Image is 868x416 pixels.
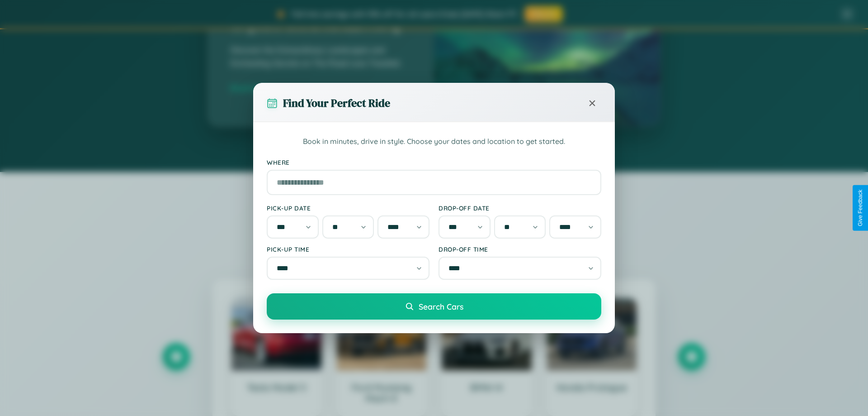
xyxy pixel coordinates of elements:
label: Pick-up Time [267,245,429,253]
h3: Find Your Perfect Ride [283,96,390,110]
button: Search Cars [267,293,601,320]
span: Search Cars [419,301,463,311]
p: Book in minutes, drive in style. Choose your dates and location to get started. [267,136,601,148]
label: Pick-up Date [267,204,429,212]
label: Drop-off Time [439,245,601,253]
label: Drop-off Date [439,204,601,212]
label: Where [267,158,601,166]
